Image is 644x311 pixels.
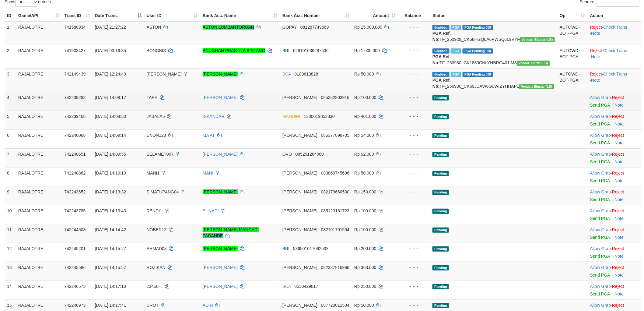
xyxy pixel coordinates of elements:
td: RAJALOTRE [16,281,62,299]
td: AUTOWD-BOT-PGA [557,21,588,45]
a: [PERSON_NAME] [203,95,238,100]
th: Status [430,10,557,21]
td: TF_250929_CK68HGQLA6PWSQJL9VYF [430,21,557,45]
span: · [590,171,612,175]
span: Rp 50.000 [354,303,374,308]
span: Rp 100.000 [354,208,376,213]
span: Copy 085362803916 to clipboard [321,95,349,100]
td: RAJALOTRE [16,167,62,186]
span: Pending [432,190,449,195]
span: · [590,189,612,194]
span: [DATE] 03:16:35 [95,48,126,53]
span: Rp 15.000.000 [354,25,382,30]
td: · [588,111,642,129]
a: Reject [590,48,602,53]
a: Note [615,216,624,221]
span: 742240651 [64,152,86,157]
div: - - - [401,227,428,233]
span: Pending [432,209,449,214]
span: Rp 250.000 [354,284,376,289]
a: Allow Grab [590,114,611,119]
a: Send PGA [590,197,610,202]
span: 742240068 [64,133,86,138]
span: [PERSON_NAME] [282,95,317,100]
span: Pending [432,95,449,101]
a: Reject [612,303,624,308]
span: 742246973 [64,303,86,308]
span: [DATE] 14:17:10 [95,284,126,289]
a: [PERSON_NAME] [203,265,238,270]
td: 7 [5,148,16,167]
div: - - - [401,302,428,308]
a: Note [615,292,624,296]
a: Allow Grab [590,133,611,138]
td: TF_250930_CK1880CNLYHBRQ401IM3 [430,45,557,68]
span: 742240862 [64,171,86,175]
a: Reject [612,265,624,270]
td: RAJALOTRE [16,68,62,92]
a: Allow Grab [590,152,611,157]
span: 742245586 [64,265,86,270]
span: [PERSON_NAME] [282,171,317,175]
div: - - - [401,71,428,77]
a: Allow Grab [590,265,611,270]
div: - - - [401,246,428,252]
span: Pending [432,133,449,138]
span: Pending [432,246,449,252]
span: · [590,303,612,308]
span: [DATE] 14:14:42 [95,227,126,232]
span: Grabbed [432,72,450,77]
td: · [588,186,642,205]
a: Send PGA [590,254,610,259]
td: 5 [5,111,16,129]
a: Note [615,140,624,145]
span: · [590,95,612,100]
span: [PERSON_NAME] [147,72,182,76]
a: Reject [612,208,624,213]
span: Pending [432,303,449,308]
span: Copy 082179660530 to clipboard [321,189,349,194]
th: ID [5,10,16,21]
td: · [588,167,642,186]
span: [PERSON_NAME] [282,189,317,194]
span: Rp 150.000 [354,189,376,194]
td: 9 [5,186,16,205]
span: · [590,227,612,232]
div: - - - [401,113,428,119]
span: Copy 536501017092538 to clipboard [293,246,329,251]
a: Check Trans [603,25,627,30]
span: Pending [432,171,449,176]
span: BCA [282,284,291,289]
span: Copy 629101036287536 to clipboard [293,48,329,53]
span: ASTON [147,25,161,30]
span: AHMAD08 [147,246,167,251]
span: · [590,114,612,119]
span: [PERSON_NAME] [282,303,317,308]
span: SELAMET007 [147,152,174,157]
a: Send PGA [590,159,610,164]
span: PGA Pending [463,72,493,77]
span: · [590,246,612,251]
a: Reject [612,152,624,157]
span: Copy 085123161723 to clipboard [321,208,349,213]
span: ENON123 [147,133,166,138]
a: Reject [612,227,624,232]
span: [DATE] 21:27:22 [95,25,126,30]
a: Send PGA [590,216,610,221]
span: [DATE] 14:08:17 [95,95,126,100]
span: Rp 52.000 [354,152,374,157]
span: 742149439 [64,72,86,76]
td: RAJALOTRE [16,224,62,243]
span: Rp 50.000 [354,72,374,76]
th: User ID: activate to sort column ascending [144,10,200,21]
td: · · [588,21,642,45]
td: · · [588,45,642,68]
span: 742243795 [64,208,86,213]
span: Rp 401.000 [354,114,376,119]
td: 1 [5,21,16,45]
td: RAJALOTRE [16,45,62,68]
b: PGA Ref. No: [432,31,451,42]
span: Marked by bbuasiong [451,25,461,30]
td: RAJALOTRE [16,129,62,148]
td: 12 [5,243,16,262]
